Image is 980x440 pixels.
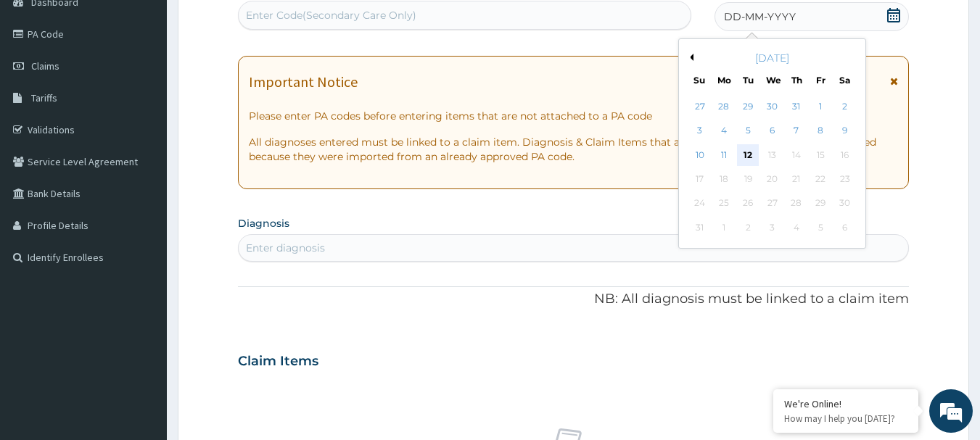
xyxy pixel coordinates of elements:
span: We're online! [84,129,200,275]
p: How may I help you today? [784,412,907,425]
div: Tu [742,74,754,86]
div: Not available Wednesday, August 20th, 2025 [762,168,783,190]
div: We [766,74,778,86]
div: Choose Tuesday, August 12th, 2025 [738,144,759,166]
div: Not available Wednesday, September 3rd, 2025 [762,217,783,238]
span: Claims [31,59,59,72]
div: Choose Sunday, August 3rd, 2025 [689,120,711,142]
div: Choose Wednesday, July 30th, 2025 [762,96,783,117]
div: Not available Sunday, August 24th, 2025 [689,193,711,215]
div: Choose Thursday, August 7th, 2025 [786,120,807,142]
div: month 2025-08 [688,95,857,240]
div: Mo [717,74,730,86]
div: Enter diagnosis [246,241,325,255]
div: Choose Saturday, August 2nd, 2025 [834,96,856,117]
div: Fr [815,74,827,86]
div: Th [791,74,803,86]
div: Choose Thursday, July 31st, 2025 [786,96,807,117]
p: Please enter PA codes before entering items that are not attached to a PA code [249,109,899,123]
h3: Claim Items [238,354,318,370]
div: Not available Monday, August 25th, 2025 [713,193,735,215]
div: Not available Monday, August 18th, 2025 [713,168,735,190]
div: Choose Friday, August 1st, 2025 [810,96,831,117]
div: Not available Friday, August 22nd, 2025 [810,168,831,190]
div: Not available Tuesday, August 19th, 2025 [738,168,759,190]
div: Not available Sunday, August 17th, 2025 [689,168,711,190]
div: We're Online! [784,397,907,410]
span: Tariffs [31,91,57,104]
div: Not available Wednesday, August 13th, 2025 [762,144,783,166]
div: Su [693,74,706,86]
img: d_794563401_company_1708531726252_794563401 [27,72,59,109]
div: Not available Wednesday, August 27th, 2025 [762,193,783,215]
p: NB: All diagnosis must be linked to a claim item [238,290,910,309]
div: Not available Tuesday, September 2nd, 2025 [738,217,759,238]
button: Previous Month [686,54,693,61]
label: Diagnosis [238,216,289,231]
div: Choose Saturday, August 9th, 2025 [834,120,856,142]
div: Choose Wednesday, August 6th, 2025 [762,120,783,142]
div: Not available Thursday, August 14th, 2025 [786,144,807,166]
div: Choose Friday, August 8th, 2025 [810,120,831,142]
div: Not available Saturday, August 23rd, 2025 [834,168,856,190]
div: Choose Tuesday, July 29th, 2025 [738,96,759,117]
div: Not available Monday, September 1st, 2025 [713,217,735,238]
div: Enter Code(Secondary Care Only) [246,8,416,22]
div: Not available Friday, August 15th, 2025 [810,144,831,166]
div: [DATE] [685,51,860,65]
div: Not available Thursday, August 21st, 2025 [786,168,807,190]
div: Not available Thursday, August 28th, 2025 [786,193,807,215]
div: Not available Friday, August 29th, 2025 [810,193,831,215]
div: Not available Thursday, September 4th, 2025 [786,217,807,238]
div: Chat with us now [75,81,244,100]
div: Choose Tuesday, August 5th, 2025 [738,120,759,142]
div: Choose Sunday, July 27th, 2025 [689,96,711,117]
div: Not available Sunday, August 31st, 2025 [689,217,711,238]
h1: Important Notice [249,74,358,90]
div: Choose Monday, July 28th, 2025 [713,96,735,117]
div: Not available Tuesday, August 26th, 2025 [738,193,759,215]
div: Not available Saturday, August 30th, 2025 [834,193,856,215]
div: Not available Saturday, September 6th, 2025 [834,217,856,238]
div: Sa [839,74,852,86]
div: Choose Sunday, August 10th, 2025 [689,144,711,166]
p: All diagnoses entered must be linked to a claim item. Diagnosis & Claim Items that are visible bu... [249,135,899,164]
span: DD-MM-YYYY [724,9,796,24]
textarea: Type your message and hit 'Enter' [7,289,276,340]
div: Not available Friday, September 5th, 2025 [810,217,831,238]
div: Choose Monday, August 11th, 2025 [713,144,735,166]
div: Not available Saturday, August 16th, 2025 [834,144,856,166]
div: Minimize live chat window [238,7,273,42]
div: Choose Monday, August 4th, 2025 [713,120,735,142]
